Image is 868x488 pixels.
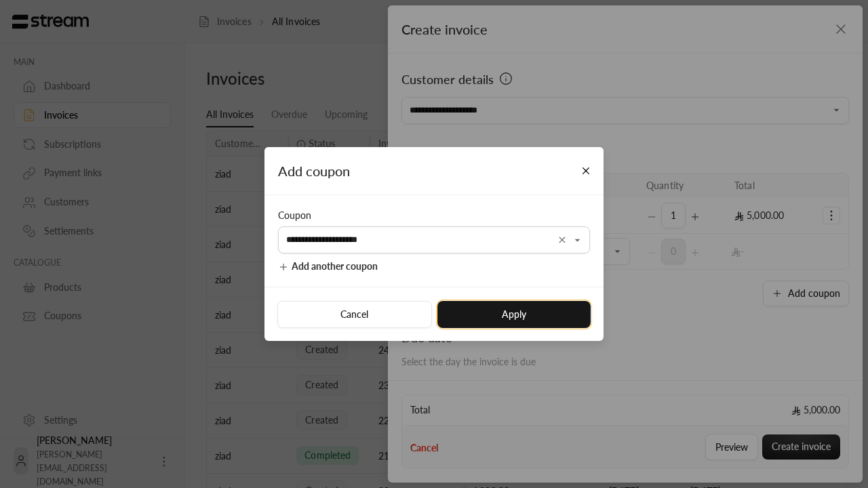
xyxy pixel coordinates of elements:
span: Add coupon [278,163,350,179]
button: Apply [437,301,591,328]
button: Open [570,232,586,248]
button: Close [574,159,598,183]
div: Coupon [278,209,590,222]
button: Clear [554,232,570,248]
span: Add another coupon [292,260,378,272]
button: Cancel [277,301,431,328]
